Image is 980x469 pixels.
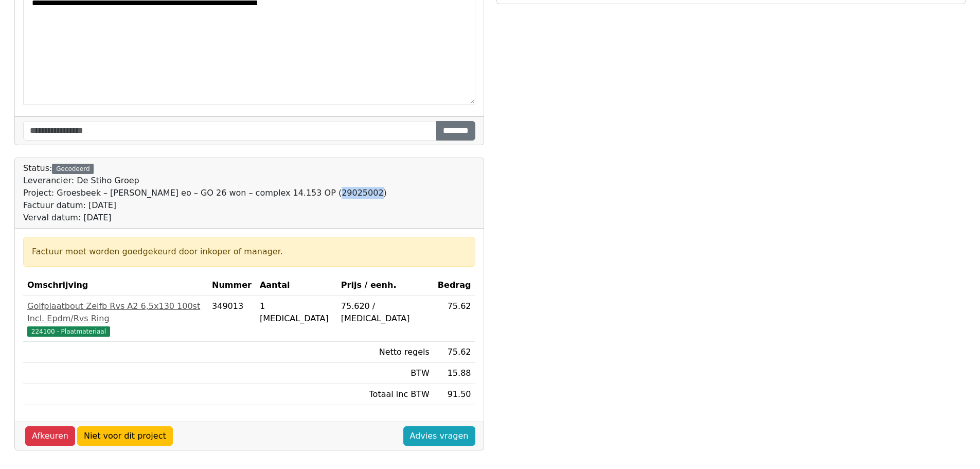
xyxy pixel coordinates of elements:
div: Factuur moet worden goedgekeurd door inkoper of manager. [32,246,467,258]
td: 349013 [208,296,256,342]
div: Verval datum: [DATE] [23,212,387,224]
div: 1 [MEDICAL_DATA] [260,300,333,325]
div: Golfplaatbout Zelfb Rvs A2 6,5x130 100st Incl. Epdm/Rvs Ring [27,300,204,325]
div: Leverancier: De Stiho Groep [23,175,387,187]
div: 75.620 / [MEDICAL_DATA] [341,300,430,325]
a: Niet voor dit project [77,426,173,446]
div: Factuur datum: [DATE] [23,199,387,212]
th: Bedrag [434,275,475,296]
div: Project: Groesbeek – [PERSON_NAME] eo – GO 26 won – complex 14.153 OP (29025002) [23,187,387,199]
div: Gecodeerd [52,164,94,174]
a: Golfplaatbout Zelfb Rvs A2 6,5x130 100st Incl. Epdm/Rvs Ring224100 - Plaatmateriaal [27,300,204,337]
th: Nummer [208,275,256,296]
th: Omschrijving [23,275,208,296]
td: Totaal inc BTW [337,384,434,405]
a: Advies vragen [403,426,475,446]
td: 75.62 [434,296,475,342]
a: Afkeuren [25,426,75,446]
td: 91.50 [434,384,475,405]
div: Status: [23,162,387,224]
th: Prijs / eenh. [337,275,434,296]
td: Netto regels [337,342,434,363]
td: 75.62 [434,342,475,363]
td: BTW [337,363,434,384]
td: 15.88 [434,363,475,384]
th: Aantal [256,275,337,296]
span: 224100 - Plaatmateriaal [27,326,110,337]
